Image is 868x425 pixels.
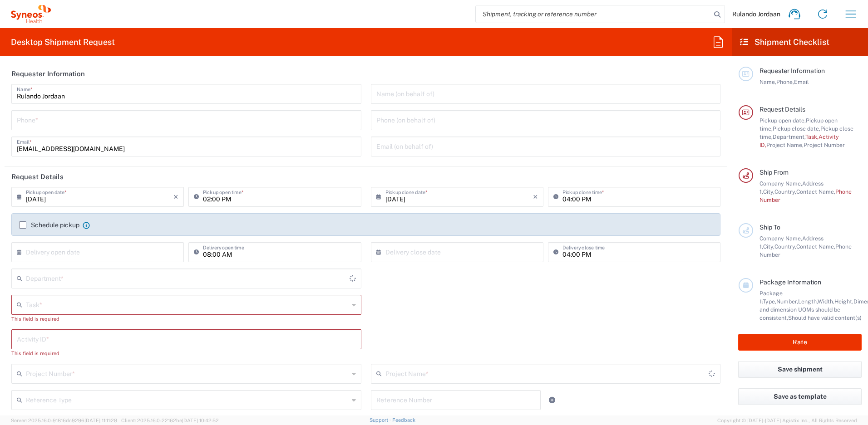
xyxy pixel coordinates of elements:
[788,314,862,321] span: Should have valid content(s)
[794,78,809,85] span: Email
[738,361,862,378] button: Save shipment
[759,117,806,124] span: Pickup open date,
[763,298,776,305] span: Type,
[766,142,804,148] span: Project Name,
[796,188,835,195] span: Contact Name,
[11,315,361,323] div: This field is required
[759,78,776,85] span: Name,
[717,416,857,425] span: Copyright © [DATE]-[DATE] Agistix Inc., All Rights Reserved
[759,224,780,231] span: Ship To
[759,106,805,113] span: Request Details
[121,418,219,423] span: Client: 2025.16.0-22162be
[173,190,178,204] i: ×
[773,133,805,140] span: Department,
[11,37,115,48] h2: Desktop Shipment Request
[759,67,825,74] span: Requester Information
[763,188,774,195] span: City,
[773,125,820,132] span: Pickup close date,
[805,133,819,140] span: Task,
[738,334,862,351] button: Rate
[776,298,798,305] span: Number,
[182,418,219,423] span: [DATE] 10:42:52
[370,417,392,423] a: Support
[738,388,862,405] button: Save as template
[834,298,853,305] span: Height,
[11,349,361,357] div: This field is required
[732,10,780,18] span: Rulando Jordaan
[774,188,796,195] span: Country,
[774,243,796,250] span: Country,
[796,243,835,250] span: Contact Name,
[818,298,834,305] span: Width,
[392,417,415,423] a: Feedback
[84,418,117,423] span: [DATE] 11:11:28
[759,290,783,305] span: Package 1:
[546,394,558,406] a: Add Reference
[740,37,829,48] h2: Shipment Checklist
[533,190,538,204] i: ×
[759,278,821,286] span: Package Information
[11,172,64,181] h2: Request Details
[763,243,774,250] span: City,
[19,221,79,229] label: Schedule pickup
[759,169,789,176] span: Ship From
[798,298,818,305] span: Length,
[11,69,85,78] h2: Requester Information
[476,5,711,23] input: Shipment, tracking or reference number
[804,142,845,148] span: Project Number
[11,418,117,423] span: Server: 2025.16.0-91816dc9296
[759,235,802,242] span: Company Name,
[776,78,794,85] span: Phone,
[759,180,802,187] span: Company Name,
